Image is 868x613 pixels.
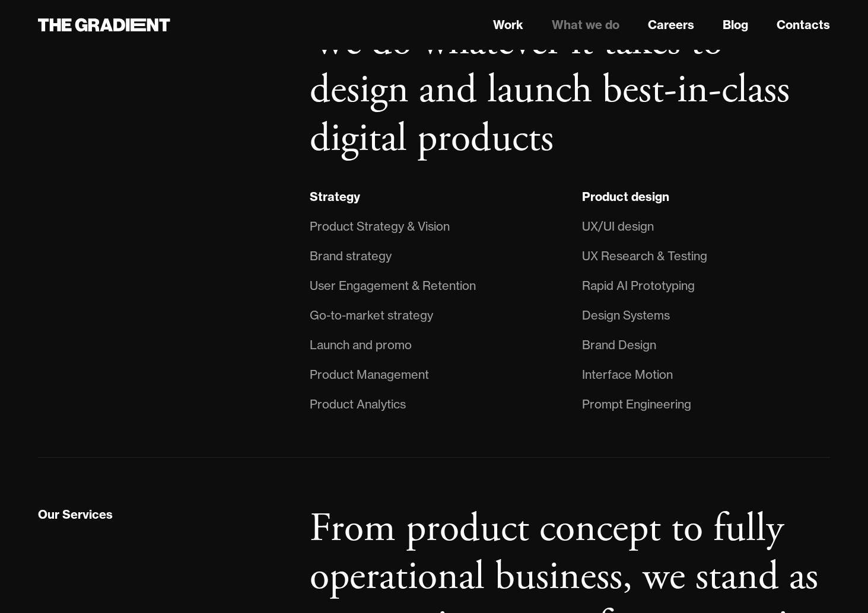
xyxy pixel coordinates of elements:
[582,336,656,355] div: Brand Design
[38,507,113,522] div: Our Services
[582,395,691,414] div: Prompt Engineering
[582,217,654,236] div: UX/UI design
[310,395,406,414] div: Product Analytics
[310,306,433,325] div: Go-to-market strategy
[493,16,523,34] a: Work
[310,18,830,164] h2: We do whatever it takes to design and launch best-in-class digital products
[582,189,669,204] strong: Product design
[310,276,476,295] div: User Engagement & Retention
[582,247,707,266] div: UX Research & Testing
[310,217,450,236] div: Product Strategy & Vision
[310,336,412,355] div: Launch and promo
[723,16,748,34] a: Blog
[552,16,619,34] a: What we do
[582,365,673,384] div: Interface Motion
[777,16,830,34] a: Contacts
[310,365,429,384] div: Product Management
[310,189,360,205] div: Strategy
[310,247,392,266] div: Brand strategy
[582,306,670,325] div: Design Systems
[648,16,694,34] a: Careers
[582,276,695,295] div: Rapid AI Prototyping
